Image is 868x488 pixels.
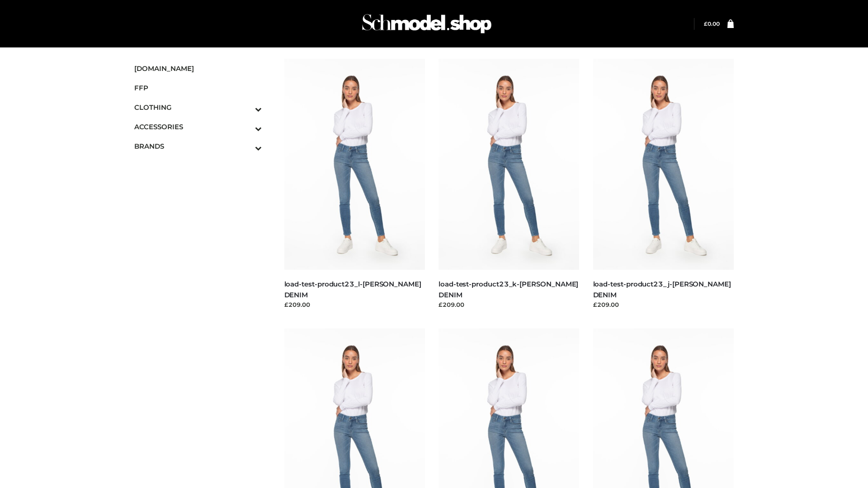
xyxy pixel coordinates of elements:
div: £209.00 [284,300,425,309]
img: Schmodel Admin 964 [359,6,495,42]
a: CLOTHINGToggle Submenu [134,98,262,117]
span: BRANDS [134,141,262,151]
div: £209.00 [439,300,580,309]
div: £209.00 [593,300,734,309]
span: [DOMAIN_NAME] [134,63,262,74]
span: CLOTHING [134,102,262,113]
a: BRANDSToggle Submenu [134,136,262,156]
span: FFP [134,83,262,93]
a: load-test-product23_j-[PERSON_NAME] DENIM [593,280,731,299]
a: ACCESSORIESToggle Submenu [134,117,262,136]
a: load-test-product23_k-[PERSON_NAME] DENIM [439,280,578,299]
a: FFP [134,78,262,98]
button: Toggle Submenu [230,136,262,156]
a: load-test-product23_l-[PERSON_NAME] DENIM [284,280,421,299]
span: £ [704,20,708,27]
button: Toggle Submenu [230,117,262,136]
a: [DOMAIN_NAME] [134,59,262,78]
button: Toggle Submenu [230,98,262,117]
a: £0.00 [704,20,720,27]
bdi: 0.00 [704,20,720,27]
span: ACCESSORIES [134,122,262,132]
